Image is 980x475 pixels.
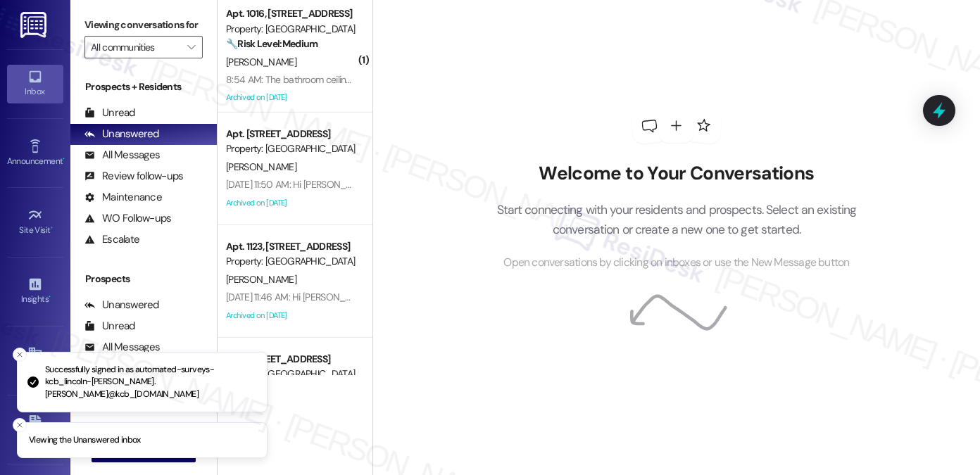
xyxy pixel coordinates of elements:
[84,298,159,312] div: Unanswered
[475,163,878,185] h2: Welcome to Your Conversations
[475,200,878,240] p: Start connecting with your residents and prospects. Select an existing conversation or create a n...
[7,203,63,241] a: Site Visit •
[503,254,849,272] span: Open conversations by clicking on inboxes or use the New Message button
[226,37,318,50] strong: 🔧 Risk Level: Medium
[226,141,356,156] div: Property: [GEOGRAPHIC_DATA]
[226,127,356,141] div: Apt. [STREET_ADDRESS]
[7,272,63,310] a: Insights •
[84,340,160,355] div: All Messages
[13,347,27,361] button: Close toast
[84,232,139,247] div: Escalate
[225,307,358,324] div: Archived on [DATE]
[226,352,356,367] div: Apt. [STREET_ADDRESS]
[225,194,358,212] div: Archived on [DATE]
[63,154,65,164] span: •
[7,411,63,449] a: Leads
[84,106,135,120] div: Unread
[20,12,49,38] img: ResiDesk Logo
[226,160,296,173] span: [PERSON_NAME]
[70,80,217,94] div: Prospects + Residents
[45,363,256,400] p: Successfully signed in as automated-surveys-kcb_lincoln-[PERSON_NAME].[PERSON_NAME]@kcb_[DOMAIN_N...
[70,272,217,286] div: Prospects
[7,341,63,379] a: Buildings
[84,148,160,163] div: All Messages
[226,239,356,254] div: Apt. 1123, [STREET_ADDRESS]
[226,73,602,86] div: 8:54 AM: The bathroom ceiling still needs to be fixed. I was told [DATE] but wasn't completed
[91,36,180,58] input: All communities
[84,127,159,141] div: Unanswered
[13,418,27,432] button: Close toast
[226,22,356,37] div: Property: [GEOGRAPHIC_DATA]
[226,273,296,286] span: [PERSON_NAME]
[225,89,358,106] div: Archived on [DATE]
[226,6,356,21] div: Apt. 1016, [STREET_ADDRESS]
[84,319,135,334] div: Unread
[226,291,888,303] div: [DATE] 11:46 AM: Hi [PERSON_NAME], Just a reminder - Game Night is happening tonight! Check out t...
[187,42,195,53] i: 
[84,14,203,36] label: Viewing conversations for
[84,190,162,205] div: Maintenance
[226,178,888,191] div: [DATE] 11:50 AM: Hi [PERSON_NAME], Just a reminder - Game Night is happening tonight! Check out t...
[84,211,171,226] div: WO Follow-ups
[226,254,356,269] div: Property: [GEOGRAPHIC_DATA]
[226,56,296,68] span: [PERSON_NAME]
[226,367,356,381] div: Property: [GEOGRAPHIC_DATA]
[29,434,141,447] p: Viewing the Unanswered inbox
[84,169,183,184] div: Review follow-ups
[51,223,53,233] span: •
[49,292,51,302] span: •
[7,65,63,103] a: Inbox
